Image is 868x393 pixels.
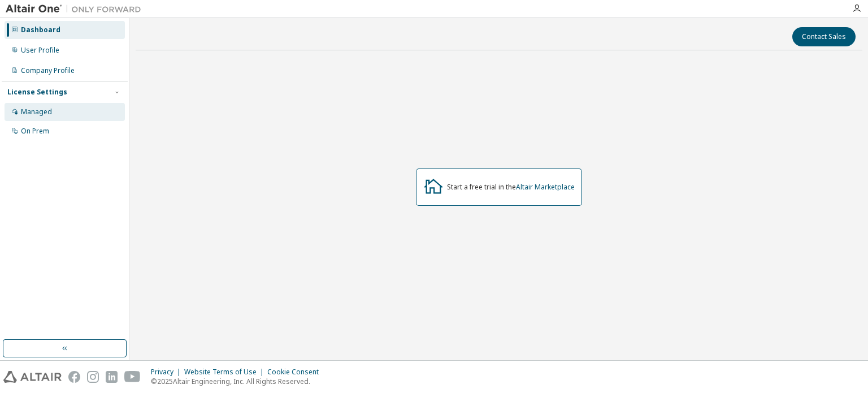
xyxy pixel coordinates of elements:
[68,371,80,383] img: facebook.svg
[106,371,118,383] img: linkedin.svg
[21,25,60,34] div: Dashboard
[6,3,147,15] img: Altair One
[792,27,856,46] button: Contact Sales
[447,183,575,192] div: Start a free trial in the
[7,88,67,97] div: License Settings
[184,368,267,377] div: Website Terms of Use
[151,368,184,377] div: Privacy
[21,127,49,136] div: On Prem
[21,66,75,75] div: Company Profile
[124,371,141,383] img: youtube.svg
[87,371,99,383] img: instagram.svg
[267,368,325,377] div: Cookie Consent
[21,46,59,55] div: User Profile
[21,107,52,116] div: Managed
[516,182,575,192] a: Altair Marketplace
[151,377,325,386] p: © 2025 Altair Engineering, Inc. All Rights Reserved.
[3,371,62,383] img: altair_logo.svg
